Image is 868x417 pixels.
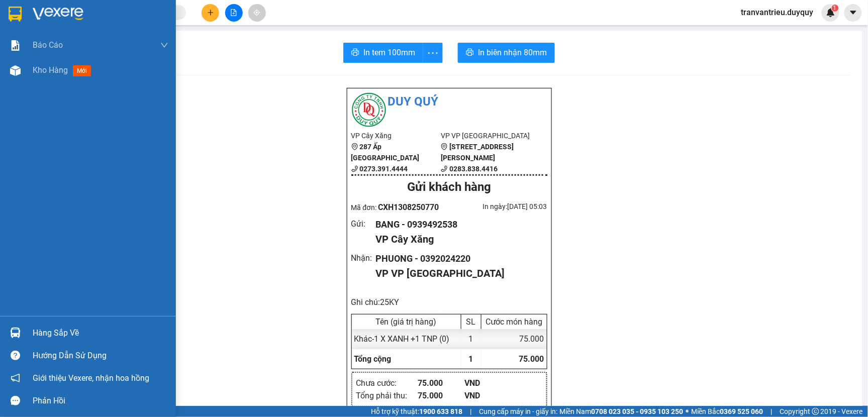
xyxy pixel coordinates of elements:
span: file-add [230,9,237,16]
span: aim [253,9,260,16]
div: PHUONG [86,33,189,45]
span: CXH1308250770 [378,202,439,212]
span: plus [207,9,214,16]
div: Cước món hàng [484,317,544,327]
span: phone [441,165,448,172]
span: In tem 100mm [363,46,415,59]
img: solution-icon [10,40,21,51]
button: plus [202,4,219,22]
span: Miền Bắc [692,406,763,417]
div: Hàng sắp về [33,326,168,341]
span: ⚪️ [686,409,689,413]
span: Hỗ trợ kỹ thuật: [371,406,462,417]
div: VP VP [GEOGRAPHIC_DATA] [375,266,539,281]
div: Tên (giá trị hàng) [354,317,458,327]
span: Gửi: [9,10,24,20]
span: Khác - 1 X XANH +1 TNP (0) [354,334,450,344]
span: phone [351,165,358,172]
div: 1 [461,329,481,349]
div: Tổng phải thu : [356,389,418,402]
div: VND [464,377,511,389]
div: 75.000 [84,65,190,79]
div: Hướng dẫn sử dụng [33,348,168,363]
span: 75.000 [519,354,544,364]
span: tranvantrieu.duyquy [733,6,822,19]
div: VP Cây Xăng [375,232,539,247]
span: | [771,406,773,417]
strong: 1900 633 818 [419,407,462,415]
span: caret-down [849,8,858,17]
span: environment [441,143,448,150]
span: copyright [812,408,819,415]
div: VP [GEOGRAPHIC_DATA] [86,9,189,33]
span: Miền Nam [560,406,684,417]
span: Chưa cước : [84,67,130,78]
button: printerIn tem 100mm [343,43,423,63]
span: message [11,396,20,405]
li: VP VP [GEOGRAPHIC_DATA] [441,130,531,141]
span: 1 [469,354,473,364]
span: Cung cấp máy in - giấy in: [479,406,557,417]
img: warehouse-icon [10,65,21,76]
span: notification [11,373,20,383]
div: PHUONG - 0392024220 [375,252,539,266]
div: 0939492538 [9,33,79,47]
div: 75.000 [481,329,547,349]
div: SL [464,317,478,327]
div: Mã đơn: [351,201,449,214]
span: Nhận: [86,10,110,20]
img: warehouse-icon [10,328,21,338]
div: Cây Xăng [9,9,79,21]
div: BANG [9,21,79,33]
span: | [470,406,471,417]
button: aim [248,4,266,22]
div: Nhận : [351,252,376,264]
b: 0273.391.4444 [360,165,408,173]
b: [STREET_ADDRESS][PERSON_NAME] [441,143,514,162]
div: BANG - 0939492538 [375,218,539,232]
span: Báo cáo [33,39,63,51]
button: file-add [225,4,243,22]
li: VP Cây Xăng [351,130,441,141]
div: VND [464,389,511,402]
span: Tổng cộng [354,354,392,364]
div: 0392024220 [86,45,189,59]
div: Phản hồi [33,393,168,408]
span: more [423,47,442,59]
span: In biên nhận 80mm [478,46,547,59]
strong: 0708 023 035 - 0935 103 250 [592,407,684,415]
span: Giới thiệu Vexere, nhận hoa hồng [33,372,149,384]
img: logo-vxr [9,7,22,22]
div: Gửi khách hàng [351,178,547,197]
div: Gửi : [351,218,376,230]
img: logo.jpg [351,92,387,128]
button: more [423,43,443,63]
div: 75.000 [418,377,465,389]
span: environment [351,143,358,150]
span: printer [351,48,359,58]
button: caret-down [844,4,862,22]
div: In ngày: [DATE] 05:03 [449,201,547,212]
b: 0283.838.4416 [449,165,498,173]
sup: 1 [832,5,839,12]
div: Ghi chú: 25KY [351,296,547,308]
span: printer [466,48,474,58]
div: 75.000 [418,389,465,402]
button: printerIn biên nhận 80mm [458,43,555,63]
img: icon-new-feature [826,8,835,17]
span: 1 [833,5,837,12]
div: Chưa cước : [356,377,418,389]
li: Duy Quý [351,92,547,112]
strong: 0369 525 060 [720,407,763,415]
span: question-circle [11,351,20,360]
span: down [160,41,168,49]
span: Kho hàng [33,65,68,75]
span: mới [73,65,91,76]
